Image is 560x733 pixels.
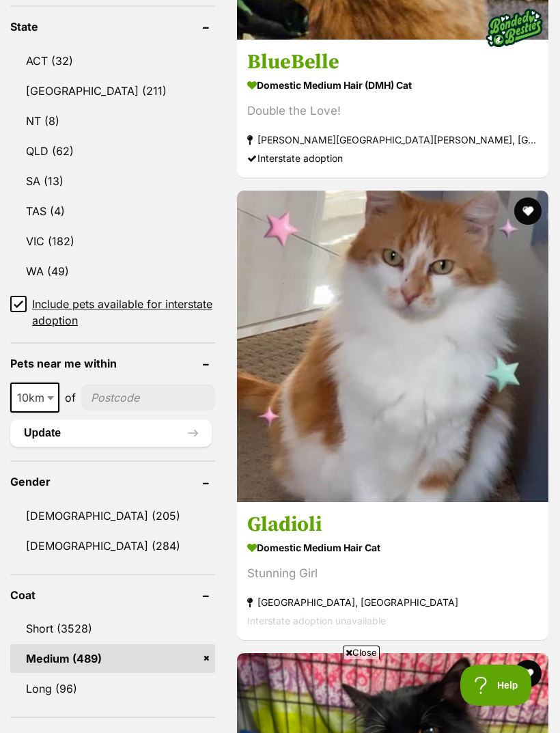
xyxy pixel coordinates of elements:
[10,77,215,105] a: [GEOGRAPHIC_DATA] (211)
[10,419,212,447] button: Update
[514,197,542,225] button: favourite
[247,102,538,120] div: Double the Love!
[10,20,215,33] header: State
[10,167,215,195] a: SA (13)
[10,475,215,488] header: Gender
[10,257,215,286] a: WA (49)
[247,564,538,583] div: Stunning Girl
[247,149,538,167] div: Interstate adoption
[10,137,215,165] a: QLD (62)
[247,49,538,75] h3: BlueBelle
[10,383,59,413] span: 10km
[237,501,548,640] a: Gladioli Domestic Medium Hair Cat Stunning Girl [GEOGRAPHIC_DATA], [GEOGRAPHIC_DATA] Interstate a...
[247,512,538,538] h3: Gladioli
[65,389,76,406] span: of
[247,615,386,626] span: Interstate adoption unavailable
[237,39,548,178] a: BlueBelle Domestic Medium Hair (DMH) Cat Double the Love! [PERSON_NAME][GEOGRAPHIC_DATA][PERSON_N...
[81,385,215,411] input: postcode
[247,538,538,557] strong: Domestic Medium Hair Cat
[10,674,215,703] a: Long (96)
[247,593,538,611] strong: [GEOGRAPHIC_DATA], [GEOGRAPHIC_DATA]
[10,531,215,560] a: [DEMOGRAPHIC_DATA] (284)
[10,501,215,530] a: [DEMOGRAPHIC_DATA] (205)
[247,75,538,95] strong: Domestic Medium Hair (DMH) Cat
[10,227,215,255] a: VIC (182)
[10,197,215,225] a: TAS (4)
[10,46,215,75] a: ACT (32)
[32,296,215,329] span: Include pets available for interstate adoption
[10,614,215,643] a: Short (3528)
[10,107,215,135] a: NT (8)
[12,388,58,407] span: 10km
[237,191,548,502] img: Gladioli - Domestic Medium Hair Cat
[460,665,533,706] iframe: Help Scout Beacon - Open
[10,589,215,601] header: Coat
[343,646,380,659] span: Close
[31,665,529,726] iframe: Advertisement
[10,644,215,673] a: Medium (489)
[10,357,215,370] header: Pets near me within
[10,296,215,329] a: Include pets available for interstate adoption
[247,130,538,149] strong: [PERSON_NAME][GEOGRAPHIC_DATA][PERSON_NAME], [GEOGRAPHIC_DATA]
